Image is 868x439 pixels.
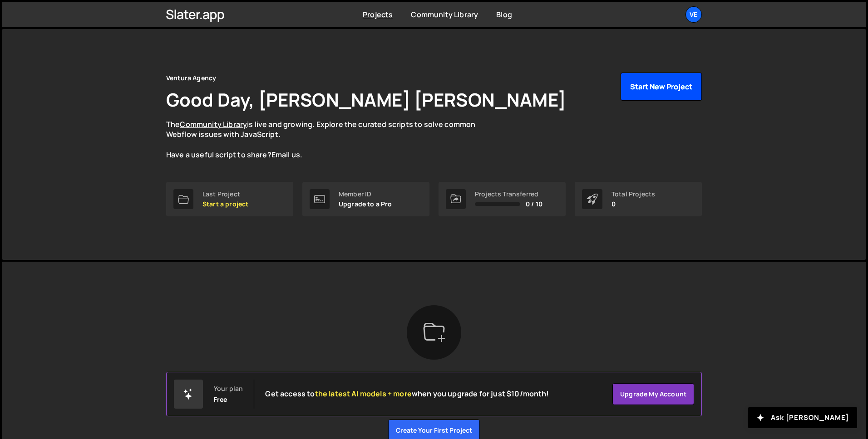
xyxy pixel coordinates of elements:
div: Member ID [339,190,392,198]
img: website_grey.svg [15,24,22,31]
img: logo_orange.svg [15,15,22,22]
div: Projects Transferred [475,190,542,198]
h1: Good Day, [PERSON_NAME] [PERSON_NAME] [166,87,566,112]
span: 0 / 10 [526,200,542,208]
a: Ve [686,6,702,23]
div: Ventura Agency [166,73,216,83]
div: Total Projects [612,190,655,198]
h2: Get access to when you upgrade for just $10/month! [265,390,549,398]
button: Ask [PERSON_NAME] [748,407,857,428]
p: 0 [612,200,655,208]
a: Community Library [411,10,478,20]
span: the latest AI models + more [315,389,412,399]
p: Start a project [202,200,248,208]
a: Upgrade my account [612,383,694,405]
div: Domaine: [PERSON_NAME][DOMAIN_NAME] [24,24,153,31]
a: Email us [271,150,300,160]
p: The is live and growing. Explore the curated scripts to solve common Webflow issues with JavaScri... [166,119,493,160]
div: Your plan [214,385,243,392]
a: Community Library [180,119,247,129]
img: tab_domain_overview_orange.svg [37,53,44,60]
a: Last Project Start a project [166,182,293,216]
a: Blog [496,10,512,20]
div: Last Project [202,190,248,198]
img: tab_keywords_by_traffic_grey.svg [103,53,110,60]
div: Domaine [47,54,70,59]
a: Projects [363,10,393,20]
button: Start New Project [621,73,702,101]
p: Upgrade to a Pro [339,200,392,208]
div: Free [214,396,227,403]
div: v 4.0.25 [25,15,44,22]
div: Mots-clés [113,54,139,59]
